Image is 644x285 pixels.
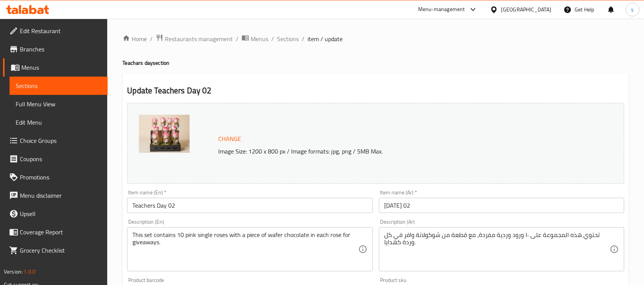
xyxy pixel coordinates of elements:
[4,267,23,277] span: Version:
[3,223,108,241] a: Coverage Report
[20,45,101,54] span: Branches
[21,63,101,72] span: Menus
[20,136,101,145] span: Choice Groups
[122,59,629,67] h4: Teachars day section
[251,34,268,43] span: Menus
[165,34,233,43] span: Restaurants management
[277,34,299,43] a: Sections
[3,131,108,150] a: Choice Groups
[271,34,274,43] li: /
[20,209,101,218] span: Upsell
[379,198,624,213] input: Enter name Ar
[156,34,233,44] a: Restaurants management
[132,231,358,267] textarea: This set contains 10 pink single roses with a piece of wafer chocolate in each rose for giveaways.
[20,246,101,255] span: Grocery Checklist
[20,191,101,200] span: Menu disclaimer
[122,34,147,43] a: Home
[139,115,190,153] img: mmw_638949996794927613
[418,5,465,14] div: Menu-management
[20,173,101,182] span: Promotions
[10,77,108,95] a: Sections
[302,34,304,43] li: /
[127,85,624,96] h2: Update Teachers Day 02
[218,133,241,144] span: Change
[16,118,101,127] span: Edit Menu
[501,5,551,14] div: [GEOGRAPHIC_DATA]
[631,5,634,14] span: s
[215,147,570,156] p: Image Size: 1200 x 800 px / Image formats: jpg, png / 5MB Max.
[241,34,268,44] a: Menus
[10,95,108,113] a: Full Menu View
[10,113,108,131] a: Edit Menu
[150,34,153,43] li: /
[215,131,244,147] button: Change
[122,34,629,44] nav: breadcrumb
[127,198,372,213] input: Enter name En
[3,168,108,186] a: Promotions
[24,267,35,277] span: 1.0.0
[16,81,101,90] span: Sections
[20,227,101,237] span: Coverage Report
[20,26,101,35] span: Edit Restaurant
[3,205,108,223] a: Upsell
[236,34,238,43] li: /
[20,154,101,163] span: Coupons
[3,186,108,205] a: Menu disclaimer
[384,231,610,267] textarea: تحتوي هذه المجموعة على ١٠ ورود وردية مفردة، مع قطعة من شوكولاتة وافر في كل وردة كهدايا.
[3,150,108,168] a: Coupons
[3,40,108,58] a: Branches
[3,58,108,77] a: Menus
[3,22,108,40] a: Edit Restaurant
[3,241,108,259] a: Grocery Checklist
[308,34,343,43] span: item / update
[16,99,101,109] span: Full Menu View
